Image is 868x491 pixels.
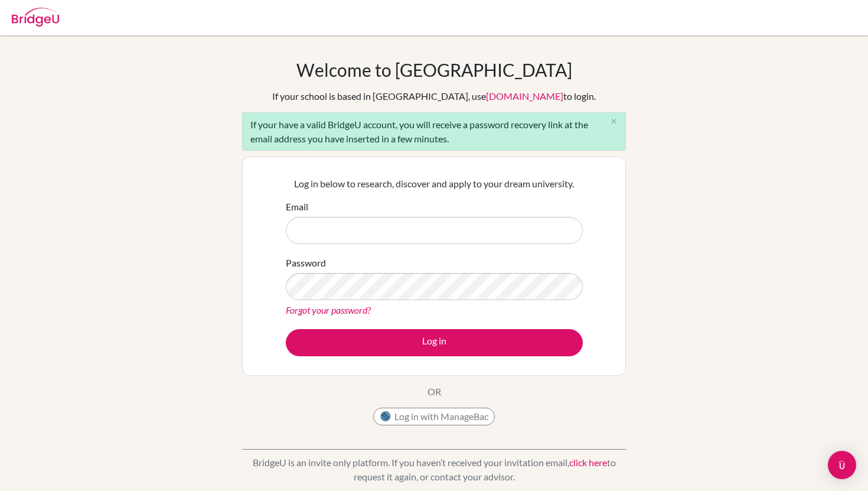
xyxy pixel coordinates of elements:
a: Forgot your password? [286,304,371,316]
img: Bridge-U [12,8,59,27]
h1: Welcome to [GEOGRAPHIC_DATA] [296,59,572,80]
a: [DOMAIN_NAME] [486,90,563,102]
i: close [609,117,618,126]
div: Open Intercom Messenger [828,451,856,479]
a: click here [569,457,607,468]
p: Log in below to research, discover and apply to your dream university. [286,177,583,191]
p: BridgeU is an invite only platform. If you haven’t received your invitation email, to request it ... [242,456,626,484]
button: Log in [286,329,583,356]
label: Email [286,200,308,214]
label: Password [286,256,326,270]
div: If your school is based in [GEOGRAPHIC_DATA], use to login. [272,89,596,103]
button: Log in with ManageBac [373,408,495,425]
button: Close [602,113,625,131]
p: OR [428,385,441,399]
div: If your have a valid BridgeU account, you will receive a password recovery link at the email addr... [242,112,626,151]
